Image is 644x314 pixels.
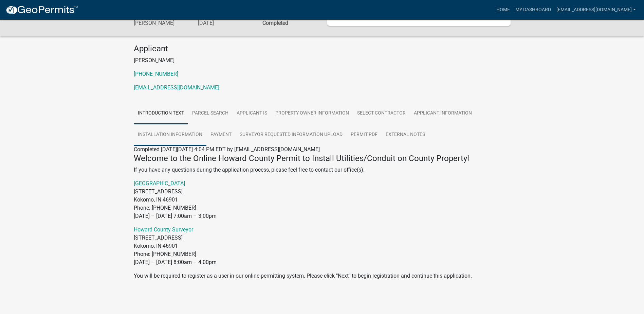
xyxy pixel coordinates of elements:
[554,3,639,16] a: [EMAIL_ADDRESS][DOMAIN_NAME]
[347,124,382,146] a: Permit PDF
[134,272,511,280] p: You will be required to register as a user in our online permitting system. Please click "Next" t...
[134,226,511,266] p: [STREET_ADDRESS] Kokomo, IN 46901 Phone: [PHONE_NUMBER] [DATE] – [DATE] 8:00am – 4:00pm
[410,103,476,124] a: Applicant Information
[236,124,347,146] a: Surveyor Requested Information UPLOAD
[188,103,233,124] a: Parcel Search
[262,20,288,26] strong: Completed
[271,103,353,124] a: Property Owner Information
[353,103,410,124] a: Select contractor
[134,20,188,26] h6: [PERSON_NAME]
[513,3,554,16] a: My Dashboard
[134,84,219,91] a: [EMAIL_ADDRESS][DOMAIN_NAME]
[134,154,511,163] h4: Welcome to the Online Howard County Permit to Install Utilities/Conduit on County Property!
[134,71,178,77] a: [PHONE_NUMBER]
[198,20,252,26] h6: [DATE]
[134,103,188,124] a: Introduction Text
[134,180,185,187] a: [GEOGRAPHIC_DATA]
[134,146,320,153] span: Completed [DATE][DATE] 4:04 PM EDT by [EMAIL_ADDRESS][DOMAIN_NAME]
[134,166,511,174] p: If you have any questions during the application process, please feel free to contact our office(s):
[134,56,511,65] p: [PERSON_NAME]
[134,124,206,146] a: Installation Information
[134,44,511,54] h4: Applicant
[134,226,193,233] a: Howard County Surveyor
[233,103,271,124] a: Applicant Is
[206,124,236,146] a: Payment
[134,179,511,220] p: [STREET_ADDRESS] Kokomo, IN 46901 Phone: [PHONE_NUMBER] [DATE] – [DATE] 7:00am – 3:00pm
[382,124,429,146] a: External Notes
[494,3,513,16] a: Home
